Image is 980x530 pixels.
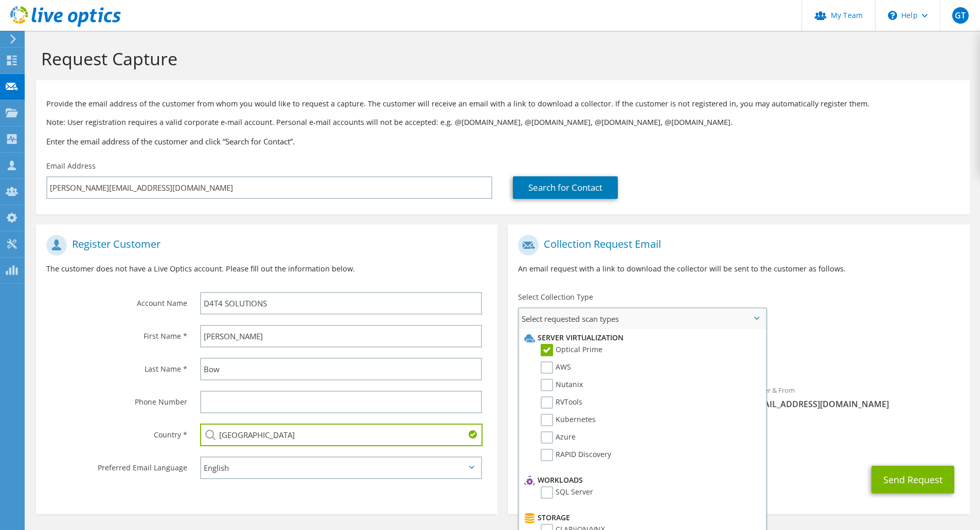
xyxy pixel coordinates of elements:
[518,292,593,302] label: Select Collection Type
[739,379,970,415] div: Sender & From
[871,466,954,494] button: Send Request
[46,391,187,407] label: Phone Number
[541,379,583,391] label: Nutanix
[518,263,959,275] p: An email request with a link to download the collector will be sent to the customer as follows.
[888,11,897,20] svg: \n
[522,474,760,486] li: Workloads
[541,414,596,426] label: Kubernetes
[46,292,187,308] label: Account Name
[541,361,571,374] label: AWS
[518,235,954,255] h1: Collection Request Email
[46,263,487,275] p: The customer does not have a Live Optics account. Please fill out the information below.
[46,136,959,147] h3: Enter the email address of the customer and click “Search for Contact”.
[46,98,959,109] p: Provide the email address of the customer from whom you would like to request a capture. The cust...
[46,117,959,128] p: Note: User registration requires a valid corporate e-mail account. Personal e-mail accounts will ...
[541,344,602,356] label: Optical Prime
[508,379,739,415] div: To
[508,420,969,455] div: CC & Reply To
[522,332,760,344] li: Server Virtualization
[46,456,187,473] label: Preferred Email Language
[519,308,765,329] span: Select requested scan types
[541,449,611,461] label: RAPID Discovery
[508,333,969,374] div: Requested Collections
[541,486,593,499] label: SQL Server
[952,7,969,24] span: GT
[41,48,959,69] h1: Request Capture
[749,398,959,410] span: [EMAIL_ADDRESS][DOMAIN_NAME]
[541,431,576,444] label: Azure
[46,161,96,171] label: Email Address
[513,176,618,199] a: Search for Contact
[541,396,582,409] label: RVTools
[46,424,187,440] label: Country *
[522,511,760,524] li: Storage
[46,235,482,255] h1: Register Customer
[46,358,187,374] label: Last Name *
[46,325,187,341] label: First Name *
